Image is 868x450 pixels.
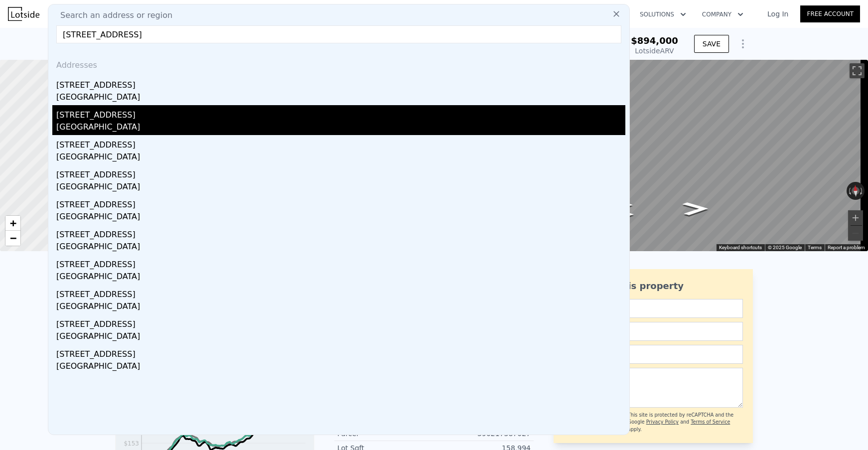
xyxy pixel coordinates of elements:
[847,182,852,200] button: Rotate counterclockwise
[755,9,800,19] a: Log In
[56,225,625,241] div: [STREET_ADDRESS]
[851,182,860,200] button: Reset the view
[691,419,730,425] a: Terms of Service
[56,91,625,105] div: [GEOGRAPHIC_DATA]
[56,121,625,135] div: [GEOGRAPHIC_DATA]
[5,231,20,246] a: Zoom out
[56,135,625,151] div: [STREET_ADDRESS]
[456,60,868,251] div: Street View
[631,46,678,56] div: Lotside ARV
[828,245,865,250] a: Report a problem
[124,440,139,447] tspan: $153
[56,285,625,300] div: [STREET_ADDRESS]
[768,245,802,250] span: © 2025 Google
[56,255,625,271] div: [STREET_ADDRESS]
[52,9,172,21] span: Search an address or region
[56,151,625,165] div: [GEOGRAPHIC_DATA]
[56,314,625,330] div: [STREET_ADDRESS]
[56,195,625,211] div: [STREET_ADDRESS]
[564,322,743,341] input: Email
[850,63,865,78] button: Toggle fullscreen view
[848,226,863,241] button: Zoom out
[8,7,39,21] img: Lotside
[56,25,621,43] input: Enter an address, city, region, neighborhood or zip code
[848,210,863,225] button: Zoom in
[808,245,822,250] a: Terms (opens in new tab)
[56,360,625,374] div: [GEOGRAPHIC_DATA]
[564,345,743,364] input: Phone
[56,330,625,344] div: [GEOGRAPHIC_DATA]
[10,217,16,229] span: +
[56,181,625,195] div: [GEOGRAPHIC_DATA]
[672,199,719,218] path: Go East, Newkirk Rd
[733,34,753,54] button: Show Options
[56,344,625,360] div: [STREET_ADDRESS]
[456,60,868,251] div: Map
[52,51,625,75] div: Addresses
[5,216,20,231] a: Zoom in
[56,165,625,181] div: [STREET_ADDRESS]
[56,241,625,255] div: [GEOGRAPHIC_DATA]
[628,412,743,433] div: This site is protected by reCAPTCHA and the Google and apply.
[56,211,625,225] div: [GEOGRAPHIC_DATA]
[564,279,743,293] div: Ask about this property
[56,75,625,91] div: [STREET_ADDRESS]
[646,419,679,425] a: Privacy Policy
[694,5,751,23] button: Company
[694,35,729,53] button: SAVE
[719,244,762,251] button: Keyboard shortcuts
[860,182,865,200] button: Rotate clockwise
[56,300,625,314] div: [GEOGRAPHIC_DATA]
[632,5,694,23] button: Solutions
[56,105,625,121] div: [STREET_ADDRESS]
[564,299,743,318] input: Name
[800,5,860,22] a: Free Account
[56,271,625,285] div: [GEOGRAPHIC_DATA]
[10,232,16,244] span: −
[631,35,678,46] span: $894,000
